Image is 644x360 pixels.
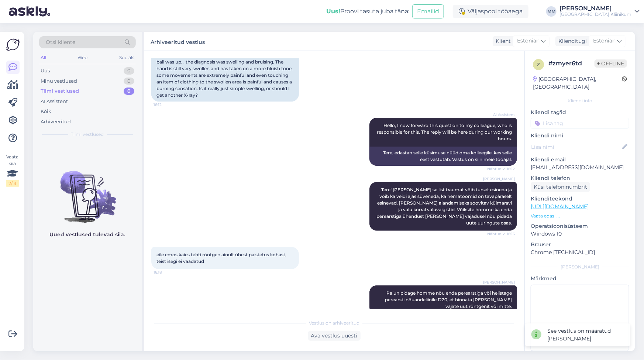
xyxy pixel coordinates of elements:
p: Uued vestlused tulevad siia. [50,231,125,239]
div: Väljaspool tööaega [453,5,528,18]
p: Chrome [TECHNICAL_ID] [531,248,629,256]
span: Estonian [517,37,540,45]
div: Vaata siia [6,154,19,187]
p: Vaata edasi ... [531,213,629,219]
div: Socials [118,53,136,62]
img: Askly Logo [6,38,20,52]
div: 0 [124,67,134,75]
div: Tiimi vestlused [41,88,79,95]
p: Kliendi email [531,156,629,164]
p: Operatsioonisüsteem [531,222,629,230]
a: [PERSON_NAME][GEOGRAPHIC_DATA] Kliinikum [559,6,640,17]
span: Tere! [PERSON_NAME] sellist traumat võib turset esineda ja võib ka veidi ajas süveneda, ka hemato... [376,187,513,226]
div: 0 [124,78,134,85]
p: Kliendi nimi [531,132,629,140]
span: Offline [595,59,627,68]
div: AI Assistent [41,98,68,105]
p: Windows 10 [531,230,629,238]
span: Hello, I now forward this question to my colleague, who is responsible for this. The reply will b... [377,123,513,141]
img: No chats [33,158,142,224]
span: Palun pidage homme nõu enda perearstiga või helistage perearsti nõuandeliinile 1220, et hinnata [... [385,290,513,309]
b: Uus! [326,8,340,15]
p: Märkmed [531,275,629,282]
span: z [537,62,540,67]
p: Klienditeekond [531,195,629,203]
div: See vestlus on määratud [PERSON_NAME] [547,327,624,343]
div: Proovi tasuta juba täna: [326,7,409,16]
div: [PERSON_NAME] [559,6,631,11]
div: [GEOGRAPHIC_DATA] Kliinikum [559,11,631,17]
div: All [39,53,48,62]
div: Web [76,53,89,62]
div: 0 [124,88,134,95]
div: Ava vestlus uuesti [308,331,361,341]
span: 16:18 [154,270,181,275]
p: Kliendi telefon [531,174,629,182]
span: Tiimi vestlused [71,131,104,138]
div: Arhiveeritud [41,118,71,126]
span: Estonian [593,37,616,45]
label: Arhiveeritud vestlus [151,36,205,46]
span: Otsi kliente [46,38,75,46]
div: Kliendi info [531,97,629,104]
span: [PERSON_NAME] [483,280,515,285]
span: eile emos käies tehti röntgen ainult ühest paistetus kohast, teist isegi ei vaadatud [156,252,287,264]
input: Lisa tag [531,118,629,129]
span: Nähtud ✓ 16:16 [487,231,515,237]
input: Lisa nimi [531,143,621,151]
span: Vestlus on arhiveeritud [309,320,359,326]
div: Uus [41,67,50,75]
div: 2 / 3 [6,180,19,187]
button: Emailid [412,4,444,18]
p: Kliendi tag'id [531,109,629,116]
div: [PERSON_NAME] [531,264,629,270]
div: MM [546,6,557,17]
div: Minu vestlused [41,78,77,85]
div: # zmyer6td [548,59,595,68]
p: [EMAIL_ADDRESS][DOMAIN_NAME] [531,164,629,171]
div: [GEOGRAPHIC_DATA], [GEOGRAPHIC_DATA] [533,75,622,91]
div: Tere, edastan selle küsimuse nüüd oma kolleegile, kes selle eest vastutab. Vastus on siin meie tö... [369,147,517,166]
div: Hi, I went to the ER [DATE] with a [MEDICAL_DATA], my hand was stuck in 20kg irons, swollen on bo... [151,42,299,102]
div: Küsi telefoninumbrit [531,182,590,192]
a: [URL][DOMAIN_NAME] [531,203,589,210]
div: Klient [493,37,511,45]
div: Kõik [41,108,51,115]
span: 16:12 [154,102,181,107]
span: [PERSON_NAME] [483,176,515,182]
span: AI Assistent [487,112,515,117]
p: Brauser [531,241,629,248]
span: Nähtud ✓ 16:12 [487,166,515,172]
div: Klienditugi [555,37,587,45]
